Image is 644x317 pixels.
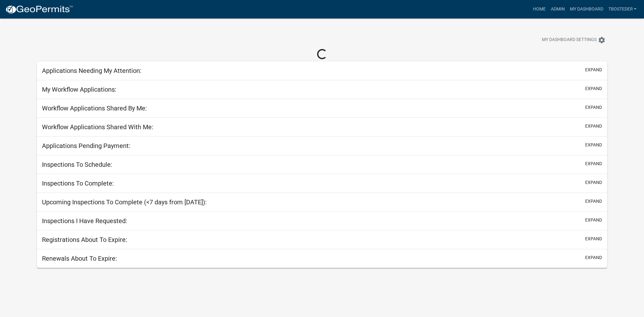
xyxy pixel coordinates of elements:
h5: Workflow Applications Shared With Me: [42,123,153,131]
a: Admin [548,3,567,15]
button: expand [585,123,602,130]
a: My Dashboard [567,3,606,15]
button: My Dashboard Settingssettings [537,34,611,46]
h5: My Workflow Applications: [42,86,116,93]
button: expand [585,217,602,223]
h5: Inspections To Complete: [42,180,114,187]
h5: Upcoming Inspections To Complete (<7 days from [DATE]): [42,198,207,206]
button: expand [585,236,602,242]
button: expand [585,160,602,167]
h5: Inspections I Have Requested: [42,217,127,225]
h5: Inspections To Schedule: [42,161,112,168]
a: tbosteder [606,3,639,15]
button: expand [585,104,602,111]
button: expand [585,85,602,92]
i: settings [598,36,606,44]
button: expand [585,179,602,186]
button: expand [585,67,602,73]
button: expand [585,198,602,205]
a: Home [530,3,548,15]
button: expand [585,142,602,148]
h5: Renewals About To Expire: [42,255,117,262]
h5: Registrations About To Expire: [42,236,127,243]
button: expand [585,254,602,261]
h5: Applications Needing My Attention: [42,67,142,74]
h5: Applications Pending Payment: [42,142,130,150]
span: My Dashboard Settings [542,36,597,44]
h5: Workflow Applications Shared By Me: [42,104,147,112]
